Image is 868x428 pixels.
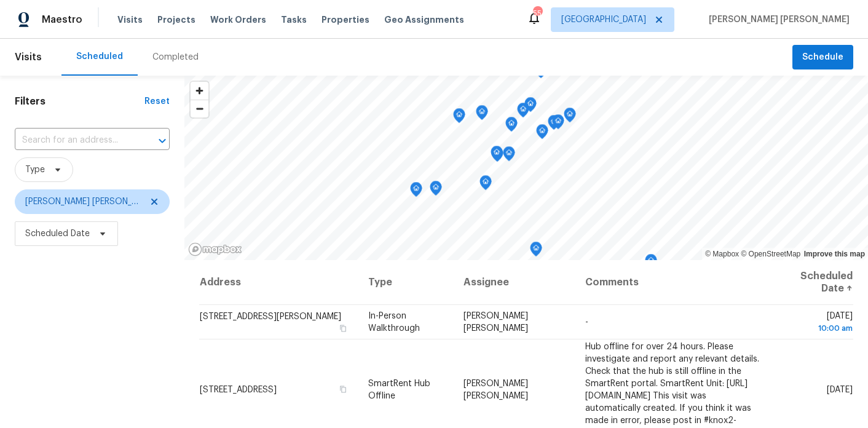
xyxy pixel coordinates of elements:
span: Schedule [802,50,843,65]
span: [DATE] [827,385,853,394]
span: Tasks [281,15,307,24]
button: Zoom out [191,100,208,117]
span: [PERSON_NAME] [PERSON_NAME] [464,379,528,400]
div: Map marker [517,103,529,122]
span: [DATE] [781,312,853,335]
span: [STREET_ADDRESS][PERSON_NAME] [200,312,341,321]
a: Improve this map [804,250,865,258]
span: Type [25,164,45,176]
span: [STREET_ADDRESS] [200,385,277,394]
span: [PERSON_NAME] [PERSON_NAME] [704,14,850,26]
div: Map marker [479,175,492,194]
th: Address [199,260,358,305]
span: Scheduled Date [25,228,90,240]
div: Completed [152,51,199,63]
button: Zoom in [191,82,208,100]
span: Work Orders [210,14,266,26]
span: Properties [322,14,369,26]
div: Map marker [476,105,488,124]
div: Map marker [524,97,537,116]
div: Map marker [564,108,576,127]
a: Mapbox [705,250,739,258]
button: Open [154,132,171,149]
span: [PERSON_NAME] [PERSON_NAME] [464,312,528,333]
button: Schedule [792,45,853,70]
div: 55 [533,7,542,20]
div: Map marker [505,117,518,136]
div: Map marker [503,146,515,165]
span: Visits [117,14,143,26]
span: - [585,318,588,327]
span: [PERSON_NAME] [PERSON_NAME] [25,196,141,208]
div: Map marker [552,114,564,133]
div: Map marker [530,242,542,261]
div: Map marker [645,254,657,273]
th: Assignee [454,260,575,305]
input: Search for an address... [15,131,135,150]
th: Comments [575,260,771,305]
button: Copy Address [337,383,349,394]
button: Copy Address [337,323,349,334]
a: Mapbox homepage [188,242,242,256]
th: Type [358,260,454,305]
div: Map marker [453,108,465,127]
span: Visits [15,44,42,71]
span: Geo Assignments [384,14,464,26]
div: 10:00 am [781,322,853,335]
h1: Filters [15,95,144,108]
span: SmartRent Hub Offline [368,379,430,400]
div: Reset [144,95,170,108]
div: Scheduled [76,50,123,63]
span: [GEOGRAPHIC_DATA] [561,14,646,26]
span: Projects [157,14,195,26]
div: Map marker [536,124,548,143]
span: In-Person Walkthrough [368,312,420,333]
div: Map marker [491,146,503,165]
a: OpenStreetMap [741,250,800,258]
div: Map marker [410,182,422,201]
th: Scheduled Date ↑ [771,260,853,305]
span: Zoom out [191,100,208,117]
div: Map marker [548,115,560,134]
div: Map marker [430,181,442,200]
span: Maestro [42,14,82,26]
